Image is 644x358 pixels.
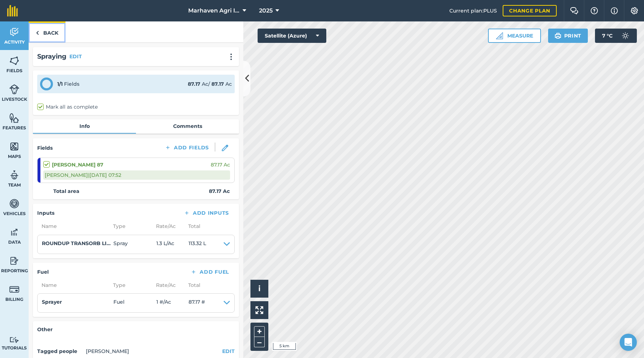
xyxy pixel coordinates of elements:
h4: Tagged people [37,347,83,355]
img: svg+xml;base64,PHN2ZyB4bWxucz0iaHR0cDovL3d3dy53My5vcmcvMjAwMC9zdmciIHdpZHRoPSIxOSIgaGVpZ2h0PSIyNC... [555,31,561,40]
span: Marhaven Agri Inc [188,6,240,15]
img: svg+xml;base64,PHN2ZyB4bWxucz0iaHR0cDovL3d3dy53My5vcmcvMjAwMC9zdmciIHdpZHRoPSI5IiBoZWlnaHQ9IjI0Ii... [36,29,39,37]
div: Open Intercom Messenger [620,334,637,351]
img: svg+xml;base64,PD94bWwgdmVyc2lvbj0iMS4wIiBlbmNvZGluZz0idXRmLTgiPz4KPCEtLSBHZW5lcmF0b3I6IEFkb2JlIE... [9,337,19,343]
img: fieldmargin Logo [7,5,18,16]
button: 7 °C [595,29,637,43]
button: Print [548,29,588,43]
span: 2025 [259,6,273,15]
li: [PERSON_NAME] [86,347,129,355]
img: svg+xml;base64,PHN2ZyB3aWR0aD0iMTgiIGhlaWdodD0iMTgiIHZpZXdCb3g9IjAgMCAxOCAxOCIgZmlsbD0ibm9uZSIgeG... [222,145,228,151]
img: svg+xml;base64,PD94bWwgdmVyc2lvbj0iMS4wIiBlbmNvZGluZz0idXRmLTgiPz4KPCEtLSBHZW5lcmF0b3I6IEFkb2JlIE... [9,170,19,180]
span: 7 ° C [602,29,613,43]
h4: ROUNDUP TRANSORB LIQUID HERBICIDE [42,239,113,247]
span: Name [37,222,109,230]
label: Mark all as complete [37,103,98,111]
strong: [PERSON_NAME] 87 [52,161,103,169]
img: A cog icon [630,7,639,14]
img: svg+xml;base64,PD94bWwgdmVyc2lvbj0iMS4wIiBlbmNvZGluZz0idXRmLTgiPz4KPCEtLSBHZW5lcmF0b3I6IEFkb2JlIE... [9,284,19,295]
img: A question mark icon [590,7,599,14]
button: Add Inputs [178,208,235,218]
img: svg+xml;base64,PD94bWwgdmVyc2lvbj0iMS4wIiBlbmNvZGluZz0idXRmLTgiPz4KPCEtLSBHZW5lcmF0b3I6IEFkb2JlIE... [9,84,19,95]
h2: Spraying [37,51,67,62]
img: svg+xml;base64,PHN2ZyB4bWxucz0iaHR0cDovL3d3dy53My5vcmcvMjAwMC9zdmciIHdpZHRoPSI1NiIgaGVpZ2h0PSI2MC... [9,113,19,123]
button: + [254,326,265,337]
img: Two speech bubbles overlapping with the left bubble in the forefront [570,7,579,14]
button: EDIT [69,53,82,60]
strong: 1 / 1 [57,81,63,87]
a: Info [33,119,136,133]
span: Name [37,281,109,289]
span: Rate/ Ac [152,222,184,230]
span: 113.32 L [189,239,206,249]
strong: 87.17 [188,81,200,87]
span: Fuel [113,298,156,308]
span: 87.17 # [189,298,205,308]
div: [PERSON_NAME] | [DATE] 07:52 [43,170,230,180]
a: Change plan [503,5,557,16]
strong: 87.17 Ac [209,187,230,195]
h4: Other [37,325,235,333]
a: Comments [136,119,239,133]
img: svg+xml;base64,PHN2ZyB4bWxucz0iaHR0cDovL3d3dy53My5vcmcvMjAwMC9zdmciIHdpZHRoPSI1NiIgaGVpZ2h0PSI2MC... [9,55,19,66]
h4: Sprayer [42,298,113,306]
summary: ROUNDUP TRANSORB LIQUID HERBICIDESpray1.3 L/Ac113.32 L [42,239,230,249]
h4: Fuel [37,268,49,276]
button: Satellite (Azure) [258,29,326,43]
span: Type [109,281,152,289]
strong: Total area [53,187,79,195]
strong: 87.17 [211,81,224,87]
img: Four arrows, one pointing top left, one top right, one bottom right and the last bottom left [255,306,263,314]
span: 1 # / Ac [156,298,189,308]
img: svg+xml;base64,PHN2ZyB4bWxucz0iaHR0cDovL3d3dy53My5vcmcvMjAwMC9zdmciIHdpZHRoPSIxNyIgaGVpZ2h0PSIxNy... [611,6,618,15]
img: svg+xml;base64,PD94bWwgdmVyc2lvbj0iMS4wIiBlbmNvZGluZz0idXRmLTgiPz4KPCEtLSBHZW5lcmF0b3I6IEFkb2JlIE... [9,27,19,38]
button: Add Fields [159,143,215,153]
button: Add Fuel [185,267,235,277]
a: Back [29,21,65,43]
span: Total [184,281,200,289]
summary: SprayerFuel1 #/Ac87.17 # [42,298,230,308]
button: – [254,337,265,347]
h4: Inputs [37,209,54,217]
button: Measure [488,29,541,43]
img: svg+xml;base64,PD94bWwgdmVyc2lvbj0iMS4wIiBlbmNvZGluZz0idXRmLTgiPz4KPCEtLSBHZW5lcmF0b3I6IEFkb2JlIE... [9,255,19,266]
img: svg+xml;base64,PD94bWwgdmVyc2lvbj0iMS4wIiBlbmNvZGluZz0idXRmLTgiPz4KPCEtLSBHZW5lcmF0b3I6IEFkb2JlIE... [9,227,19,238]
img: svg+xml;base64,PHN2ZyB4bWxucz0iaHR0cDovL3d3dy53My5vcmcvMjAwMC9zdmciIHdpZHRoPSI1NiIgaGVpZ2h0PSI2MC... [9,141,19,152]
button: EDIT [222,347,235,355]
img: Ruler icon [496,32,503,39]
button: i [250,280,268,298]
span: Spray [113,239,156,249]
span: Rate/ Ac [152,281,184,289]
h4: Fields [37,144,53,152]
div: Fields [57,80,79,88]
span: Total [184,222,200,230]
span: 87.17 Ac [211,161,230,169]
div: Ac / Ac [188,80,232,88]
img: svg+xml;base64,PD94bWwgdmVyc2lvbj0iMS4wIiBlbmNvZGluZz0idXRmLTgiPz4KPCEtLSBHZW5lcmF0b3I6IEFkb2JlIE... [618,29,633,43]
span: Current plan : PLUS [449,7,497,15]
span: i [258,284,260,293]
span: 1.3 L / Ac [156,239,189,249]
span: Type [109,222,152,230]
img: svg+xml;base64,PHN2ZyB4bWxucz0iaHR0cDovL3d3dy53My5vcmcvMjAwMC9zdmciIHdpZHRoPSIyMCIgaGVpZ2h0PSIyNC... [227,53,235,60]
img: svg+xml;base64,PD94bWwgdmVyc2lvbj0iMS4wIiBlbmNvZGluZz0idXRmLTgiPz4KPCEtLSBHZW5lcmF0b3I6IEFkb2JlIE... [9,198,19,209]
